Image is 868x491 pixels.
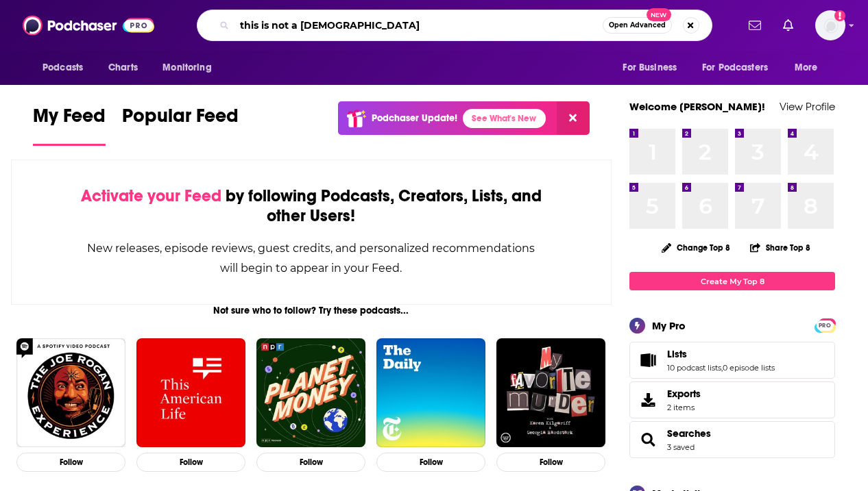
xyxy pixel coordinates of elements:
[122,104,239,136] span: Popular Feed
[234,14,603,36] input: Search podcasts, credits, & more...
[136,338,245,447] img: This American Life
[667,388,701,400] span: Exports
[652,319,686,332] div: My Pro
[256,338,365,447] img: Planet Money
[780,100,835,113] a: View Profile
[33,104,106,136] span: My Feed
[634,430,662,449] a: Searches
[815,10,845,40] span: Logged in as broadleafbooks_
[80,238,542,278] div: New releases, episode reviews, guest credits, and personalized recommendations will begin to appe...
[496,453,605,473] button: Follow
[256,453,365,473] button: Follow
[609,22,666,29] span: Open Advanced
[634,351,662,370] a: Lists
[667,363,721,373] a: 10 podcast lists
[629,421,835,458] span: Searches
[603,17,672,34] button: Open AdvancedNew
[629,100,765,113] a: Welcome [PERSON_NAME]!
[721,363,723,373] span: ,
[99,55,146,81] a: Charts
[749,234,811,261] button: Share Top 8
[653,239,738,256] button: Change Top 8
[81,186,221,206] span: Activate your Feed
[11,305,612,316] div: Not sure who to follow? Try these podcasts...
[197,10,712,41] div: Search podcasts, credits, & more...
[795,58,818,77] span: More
[777,14,799,37] a: Show notifications dropdown
[634,390,662,410] span: Exports
[108,58,138,77] span: Charts
[33,55,101,81] button: open menu
[785,55,835,81] button: open menu
[702,58,768,77] span: For Podcasters
[33,104,106,146] a: My Feed
[162,58,211,77] span: Monitoring
[667,403,701,412] span: 2 items
[16,338,125,447] img: The Joe Rogan Experience
[815,10,845,40] button: Show profile menu
[80,186,542,226] div: by following Podcasts, Creators, Lists, and other Users!
[815,10,845,40] img: User Profile
[43,58,83,77] span: Podcasts
[667,427,711,440] a: Searches
[817,320,833,331] span: PRO
[372,112,457,124] p: Podchaser Update!
[667,442,695,452] a: 3 saved
[16,453,125,473] button: Follow
[23,12,154,38] img: Podchaser - Follow, Share and Rate Podcasts
[153,55,229,81] button: open menu
[463,109,546,128] a: See What's New
[817,320,833,330] a: PRO
[629,381,835,418] a: Exports
[629,272,835,290] a: Create My Top 8
[723,363,775,373] a: 0 episode lists
[667,348,775,360] a: Lists
[136,453,245,473] button: Follow
[743,14,767,37] a: Show notifications dropdown
[122,104,239,146] a: Popular Feed
[693,55,788,81] button: open menu
[647,8,671,21] span: New
[376,453,485,473] button: Follow
[623,58,677,77] span: For Business
[834,10,845,21] svg: Add a profile image
[496,338,605,447] img: My Favorite Murder with Karen Kilgariff and Georgia Hardstark
[629,342,835,379] span: Lists
[613,55,694,81] button: open menu
[667,348,687,360] span: Lists
[376,338,485,447] img: The Daily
